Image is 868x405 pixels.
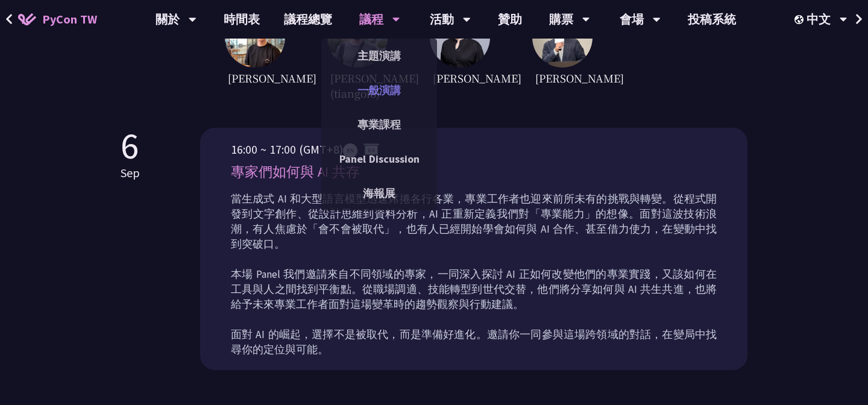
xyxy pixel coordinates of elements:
[794,15,807,24] img: Locale Icon
[321,42,437,70] a: 主題演講
[321,76,437,104] a: 一般演講
[321,179,437,207] a: 海報展
[231,140,717,159] p: 16:00 ~ 17:00 (GMT+8)
[18,13,36,25] img: Home icon of PyCon TW 2025
[225,67,279,89] span: [PERSON_NAME]
[321,110,437,139] a: 專業課程
[6,4,109,34] a: PyCon TW
[121,7,225,104] span: 與會人
[532,67,587,89] span: [PERSON_NAME]
[121,164,140,182] p: Sep
[430,67,484,89] span: [PERSON_NAME]
[231,192,717,357] p: 當生成式 AI 和大型語言模型迅速席捲各行各業，專業工作者也迎來前所未有的挑戰與轉變。從程式開發到文字創作、從設計思維到資料分析，AI 正重新定義我們對「專業能力」的想像。面對這波技術浪潮，有人...
[231,162,717,183] p: 專家們如何與 AI 共存
[321,145,437,173] a: Panel Discussion
[121,128,140,164] p: 6
[42,10,97,28] span: PyCon TW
